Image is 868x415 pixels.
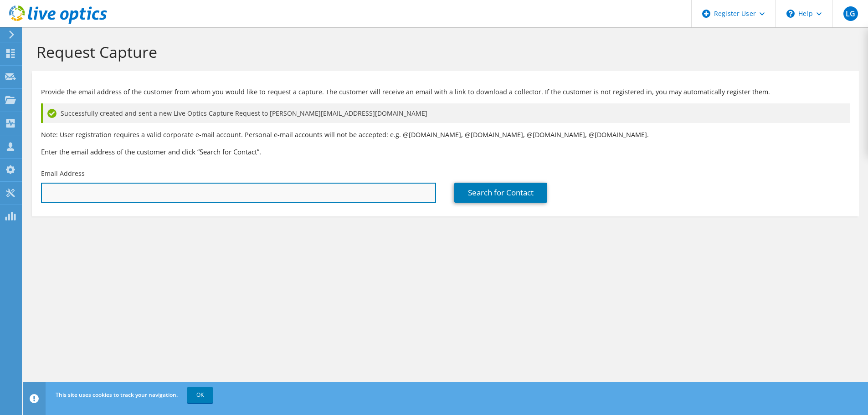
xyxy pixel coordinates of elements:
[454,183,547,203] a: Search for Contact
[41,87,850,97] p: Provide the email address of the customer from whom you would like to request a capture. The cust...
[187,387,213,403] a: OK
[61,108,427,118] span: Successfully created and sent a new Live Optics Capture Request to [PERSON_NAME][EMAIL_ADDRESS][D...
[36,42,850,61] h1: Request Capture
[41,169,85,178] label: Email Address
[41,130,850,140] p: Note: User registration requires a valid corporate e-mail account. Personal e-mail accounts will ...
[843,6,858,21] span: LG
[56,391,178,399] span: This site uses cookies to track your navigation.
[41,147,850,157] h3: Enter the email address of the customer and click “Search for Contact”.
[786,10,795,18] svg: \n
